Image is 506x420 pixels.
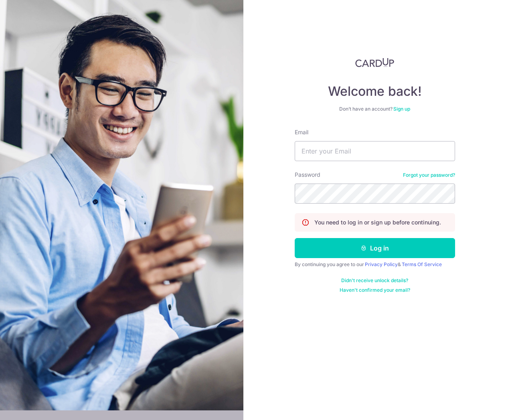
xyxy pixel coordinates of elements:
[295,261,455,268] div: By continuing you agree to our &
[393,106,410,112] a: Sign up
[295,238,455,258] button: Log in
[295,83,455,99] h4: Welcome back!
[365,261,398,267] a: Privacy Policy
[402,261,442,267] a: Terms Of Service
[403,172,455,178] a: Forgot your password?
[341,277,408,284] a: Didn't receive unlock details?
[295,106,455,112] div: Don’t have an account?
[295,141,455,161] input: Enter your Email
[314,218,441,226] p: You need to log in or sign up before continuing.
[295,128,308,136] label: Email
[295,171,320,179] label: Password
[355,58,395,67] img: CardUp Logo
[340,287,410,293] a: Haven't confirmed your email?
